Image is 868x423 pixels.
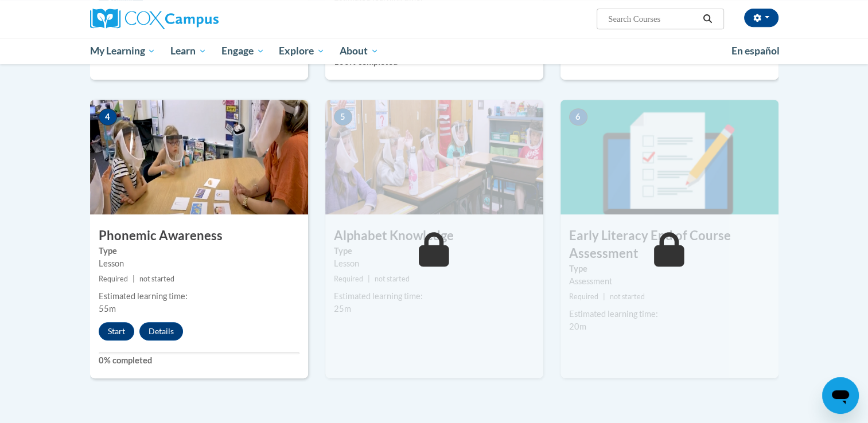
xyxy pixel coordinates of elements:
[89,44,155,58] span: My Learning
[99,322,134,340] button: Start
[133,275,135,283] span: |
[271,38,332,64] a: Explore
[610,292,645,301] span: not started
[560,100,779,214] img: Course Image
[334,257,535,270] div: Lesson
[340,44,379,58] span: About
[334,108,352,126] span: 5
[569,108,587,126] span: 6
[163,38,214,64] a: Learn
[724,39,787,63] a: En español
[699,12,716,26] button: Search
[170,44,207,58] span: Learn
[214,38,272,64] a: Engage
[73,38,796,64] div: Main menu
[569,322,586,331] span: 20m
[139,322,183,340] button: Details
[560,227,779,263] h3: Early Literacy End of Course Assessment
[139,275,174,283] span: not started
[90,9,219,29] img: Cox Campus
[90,100,308,214] img: Course Image
[221,44,264,58] span: Engage
[99,304,116,314] span: 55m
[90,227,308,245] h3: Phonemic Awareness
[744,9,779,27] button: Account Settings
[99,290,299,303] div: Estimated learning time:
[334,245,535,257] label: Type
[569,292,598,301] span: Required
[607,12,699,26] input: Search Courses
[99,354,299,367] label: 0% completed
[569,308,770,320] div: Estimated learning time:
[279,44,325,58] span: Explore
[569,275,770,288] div: Assessment
[99,257,299,270] div: Lesson
[731,45,780,57] span: En español
[368,275,370,283] span: |
[99,108,117,126] span: 4
[334,304,351,314] span: 25m
[99,245,299,257] label: Type
[325,227,543,245] h3: Alphabet Knowledge
[83,38,164,64] a: My Learning
[375,275,410,283] span: not started
[325,100,543,214] img: Course Image
[334,275,363,283] span: Required
[90,9,308,29] a: Cox Campus
[334,290,535,303] div: Estimated learning time:
[822,377,859,414] iframe: Button to launch messaging window, conversation in progress
[603,292,605,301] span: |
[332,38,386,64] a: About
[569,263,770,275] label: Type
[99,275,128,283] span: Required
